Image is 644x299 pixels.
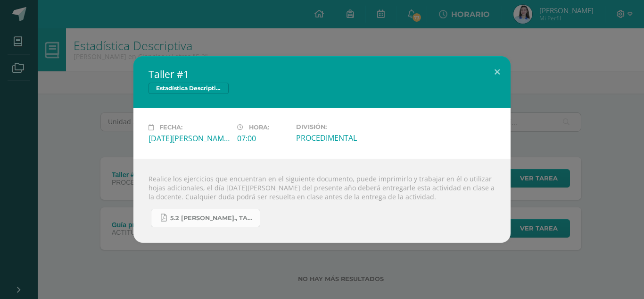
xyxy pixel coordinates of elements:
label: División: [296,123,377,130]
span: 5.2 [PERSON_NAME]., Taller #1 - Estadística.pdf [170,214,255,222]
div: 07:00 [237,133,289,144]
span: Fecha: [159,124,182,131]
span: Estadística Descriptiva [149,83,229,94]
div: [DATE][PERSON_NAME] [149,133,230,144]
div: PROCEDIMENTAL [296,133,377,143]
div: Realice los ejercicios que encuentran en el siguiente documento, puede imprimirlo y trabajar en é... [133,159,511,243]
h2: Taller #1 [149,68,495,81]
button: Close (Esc) [484,56,511,88]
span: Hora: [249,124,269,131]
a: 5.2 [PERSON_NAME]., Taller #1 - Estadística.pdf [151,209,260,227]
